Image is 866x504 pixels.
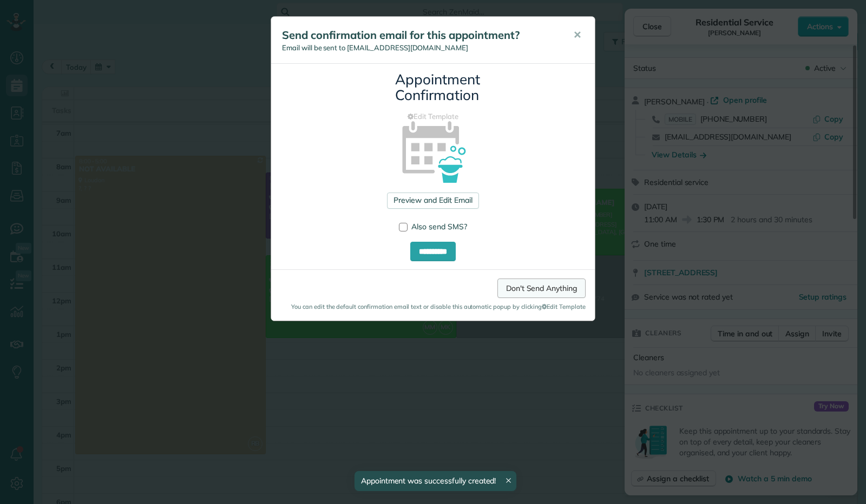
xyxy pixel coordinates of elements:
img: appointment_confirmation_icon-141e34405f88b12ade42628e8c248340957700ab75a12ae832a8710e9b578dc5.png [385,102,482,199]
div: Appointment was successfully created! [355,471,517,491]
h3: Appointment Confirmation [395,72,471,103]
span: ✕ [573,29,581,41]
a: Don't Send Anything [497,278,586,298]
span: Also send SMS? [411,222,467,231]
span: Email will be sent to [EMAIL_ADDRESS][DOMAIN_NAME] [282,43,468,52]
small: You can edit the default confirmation email text or disable this automatic popup by clicking Edit... [280,302,586,311]
h5: Send confirmation email for this appointment? [282,28,558,43]
a: Edit Template [279,111,587,122]
a: Preview and Edit Email [387,193,478,209]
